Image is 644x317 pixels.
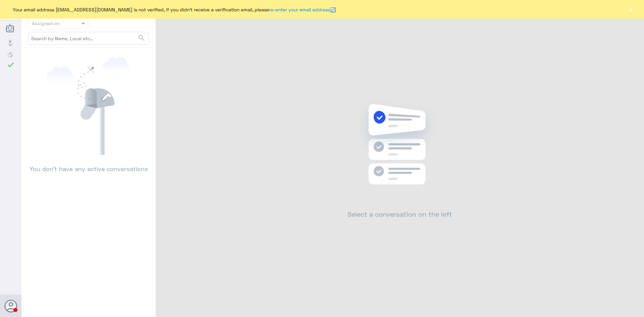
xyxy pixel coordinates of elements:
[627,6,634,13] button: ×
[7,61,15,69] i: check
[29,32,149,44] input: Search by Name, Local etc…
[269,7,330,12] a: re-enter your email address
[138,33,146,44] button: search
[4,300,17,312] button: Avatar
[28,155,149,173] p: You don’t have any active conversations
[138,34,146,42] span: search
[13,6,336,13] span: Your email address [EMAIL_ADDRESS][DOMAIN_NAME] is not verified, if you didn't receive a verifica...
[347,210,452,218] h2: Select a conversation on the left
